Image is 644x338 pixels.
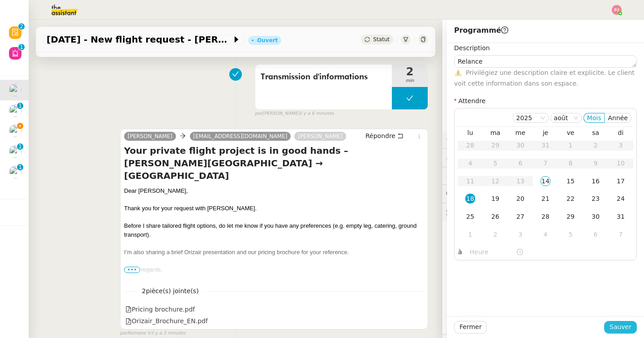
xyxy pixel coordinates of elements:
td: 19/08/2025 [483,190,508,208]
td: 31/08/2025 [608,208,633,226]
nz-badge-sup: 1 [17,143,23,150]
td: 07/09/2025 [608,226,633,244]
td: 24/08/2025 [608,190,633,208]
td: 20/08/2025 [508,190,533,208]
input: Heure [470,247,516,257]
div: ⏲️Tâches 5:25 [442,167,644,185]
td: 29/08/2025 [558,208,583,226]
div: 23 [591,194,601,204]
span: 🔐 [446,152,504,163]
span: Privilégiez une description claire et explicite. Le client voit cette information dans son espace. [454,69,635,87]
nz-select-item: 2025 [516,113,545,122]
div: 25 [465,212,475,221]
th: jeu. [533,129,558,137]
th: ven. [558,129,583,137]
td: 22/08/2025 [558,190,583,208]
span: ••• [124,267,140,273]
td: 06/09/2025 [583,226,608,244]
div: 27 [515,212,525,221]
span: il y a 3 minutes [151,329,185,337]
td: 05/09/2025 [558,226,583,244]
div: 6 [591,230,601,239]
span: [EMAIL_ADDRESS][DOMAIN_NAME] [193,133,288,139]
span: ⚙️ [446,134,493,145]
span: Sauver [610,322,631,332]
span: Année [608,114,628,121]
td: 26/08/2025 [483,208,508,226]
div: 14 [541,176,550,186]
p: 1 [18,103,22,111]
img: svg [612,5,622,15]
div: Dear [PERSON_NAME], [124,186,424,195]
img: users%2FC9SBsJ0duuaSgpQFj5LgoEX8n0o2%2Favatar%2Fec9d51b8-9413-4189-adfb-7be4d8c96a3c [9,166,21,178]
span: I’m also sharing a brief Orizair presentation and our pricing brochure for your reference. [124,249,349,256]
td: 02/09/2025 [483,226,508,244]
span: Thank you for your request with [PERSON_NAME]. [124,205,257,212]
td: 18/08/2025 [458,190,483,208]
div: 1 [465,230,475,239]
td: 27/08/2025 [508,208,533,226]
div: Ouvert [257,38,278,43]
span: Programmé [454,26,508,35]
div: 18 [465,194,475,204]
div: 16 [591,176,601,186]
td: 01/09/2025 [458,226,483,244]
small: [PERSON_NAME] [255,110,334,117]
img: users%2FW4OQjB9BRtYK2an7yusO0WsYLsD3%2Favatar%2F28027066-518b-424c-8476-65f2e549ac29 [9,145,21,158]
td: 17/08/2025 [608,173,633,191]
p: 1 [18,143,22,152]
span: 2 [392,66,428,77]
span: ⚠️ [454,69,462,76]
div: 21 [541,194,550,204]
label: Attendre [454,97,485,104]
span: Fermer [459,322,481,332]
div: 28 [541,212,550,221]
nz-select-item: août [554,113,578,122]
nz-badge-sup: 1 [17,103,23,109]
span: par [255,110,262,117]
img: users%2FW4OQjB9BRtYK2an7yusO0WsYLsD3%2Favatar%2F28027066-518b-424c-8476-65f2e549ac29 [9,104,21,117]
p: 1 [18,164,22,172]
nz-badge-sup: 1 [17,164,23,170]
a: [PERSON_NAME] [124,132,176,140]
button: Répondre [362,131,407,141]
th: mar. [483,129,508,137]
div: 🕵️Autres demandes en cours 19 [442,203,644,221]
small: Romane V. [120,329,186,337]
div: 15 [566,176,575,186]
div: 💬Commentaires [442,185,644,203]
div: Orizair_Brochure_EN.pdf [125,316,208,326]
nz-badge-sup: 2 [18,23,25,30]
div: 31 [616,212,626,221]
th: sam. [583,129,608,137]
span: Warm regards, [124,266,162,273]
span: 💬 [446,190,503,197]
span: à [458,247,462,257]
span: ⏲️ [446,172,508,179]
td: 14/08/2025 [533,173,558,191]
span: Mois [587,114,601,121]
p: 1 [20,44,23,52]
span: Statut [373,36,390,43]
span: [DATE] - New flight request - [PERSON_NAME] [47,35,232,44]
img: users%2FC9SBsJ0duuaSgpQFj5LgoEX8n0o2%2Favatar%2Fec9d51b8-9413-4189-adfb-7be4d8c96a3c [9,84,21,96]
span: min [392,77,428,85]
div: 4 [541,230,550,239]
span: 2 [136,286,205,296]
div: 29 [566,212,575,221]
button: Sauver [604,321,637,334]
div: 5 [566,230,575,239]
div: 20 [515,194,525,204]
div: 19 [490,194,500,204]
p: 2 [20,23,23,31]
div: Pricing brochure.pdf [125,304,195,315]
td: 04/09/2025 [533,226,558,244]
h4: Your private flight project is in good hands – [PERSON_NAME][GEOGRAPHIC_DATA] → [GEOGRAPHIC_DATA] [124,144,424,182]
div: 🔐Données client [442,149,644,166]
span: Transmission d'informations [261,70,386,84]
div: 24 [616,194,626,204]
td: 16/08/2025 [583,173,608,191]
div: 7 [616,230,626,239]
td: 30/08/2025 [583,208,608,226]
td: 25/08/2025 [458,208,483,226]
